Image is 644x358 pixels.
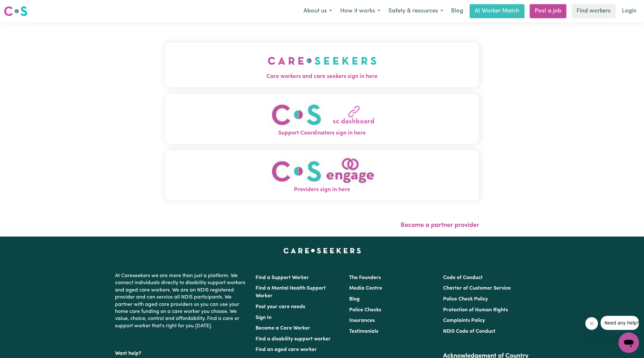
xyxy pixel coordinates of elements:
[443,286,511,291] a: Charter of Customer Service
[349,329,378,334] a: Testimonials
[165,43,479,87] button: Care workers and care seekers sign in here
[349,275,381,280] a: The Founders
[165,73,479,81] span: Care workers and care seekers sign in here
[165,94,479,144] button: Support Coordinators sign in here
[443,329,495,334] a: NDIS Code of Conduct
[443,275,483,280] a: Code of Conduct
[256,275,309,280] a: Find a Support Worker
[349,286,382,291] a: Media Centre
[165,186,479,194] span: Providers sign in here
[4,4,39,10] span: Need any help?
[256,315,272,320] a: Sign In
[4,4,27,19] a: Careseekers logo
[256,286,326,299] a: Find a Mental Health Support Worker
[256,304,305,309] a: Post your care needs
[165,150,479,200] button: Providers sign in here
[571,4,616,18] a: Find workers
[618,332,639,353] iframe: Button to launch messaging window
[443,307,508,313] a: Protection of Human Rights
[349,307,381,313] a: Police Checks
[349,318,375,323] a: Insurances
[443,318,485,323] a: Complaints Policy
[443,297,488,302] a: Police Check Policy
[256,337,331,342] a: Find a disability support worker
[349,297,360,302] a: Blog
[601,316,639,330] iframe: Message from company
[115,347,248,357] p: Want help?
[447,4,467,18] a: Blog
[384,4,447,18] button: Safety & resources
[585,317,598,330] iframe: Close message
[401,222,479,229] a: Become a partner provider
[336,4,384,18] button: How it works
[283,248,361,253] a: Careseekers home page
[115,270,248,332] p: At Careseekers we are more than just a platform. We connect individuals directly to disability su...
[618,4,640,18] a: Login
[256,326,310,331] a: Become a Care Worker
[165,129,479,137] span: Support Coordinators sign in here
[4,5,27,17] img: Careseekers logo
[299,4,336,18] button: About us
[256,347,317,352] a: Find an aged care worker
[530,4,566,18] a: Post a job
[470,4,525,18] a: AI Worker Match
